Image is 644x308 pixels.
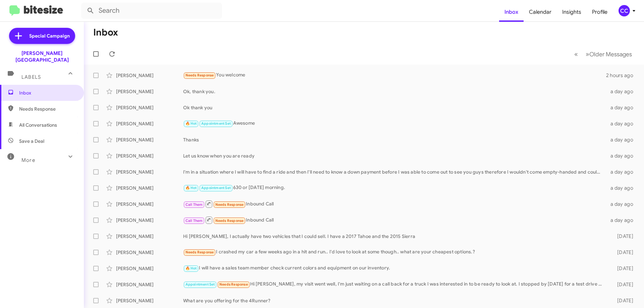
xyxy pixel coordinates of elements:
div: Inbound Call [183,216,606,224]
span: Call Them [185,202,203,207]
a: Insights [557,2,587,22]
div: [PERSON_NAME] [116,297,183,304]
div: [DATE] [606,249,639,256]
div: a day ago [606,104,639,111]
div: Inbound Call [183,200,606,208]
div: Ok, thank you. [183,88,606,95]
div: Hi [PERSON_NAME], I actually have two vehicles that I could sell. I have a 2017 Tahoe and the 201... [183,233,606,240]
div: [PERSON_NAME] [116,136,183,143]
span: All Conversations [19,122,57,128]
div: What are you offering for the 4Runner? [183,297,606,304]
div: [DATE] [606,265,639,272]
span: Inbox [19,89,76,96]
div: a day ago [606,185,639,191]
div: I crashed my car a few weeks ago in a hit and run.. I'd love to look at some though.. what are yo... [183,248,606,256]
div: You welcome [183,71,606,79]
input: Search [81,3,222,19]
span: More [21,157,35,163]
div: [DATE] [606,297,639,304]
div: [PERSON_NAME] [116,120,183,127]
div: [PERSON_NAME] [116,185,183,191]
span: Needs Response [219,282,248,287]
a: Profile [587,2,613,22]
div: [PERSON_NAME] [116,265,183,272]
div: Thanks [183,136,606,143]
div: [PERSON_NAME] [116,152,183,159]
button: Previous [570,47,582,61]
div: 2 hours ago [606,72,639,79]
span: Needs Response [215,202,244,207]
span: Needs Response [19,106,76,112]
div: a day ago [606,136,639,143]
span: Needs Response [185,73,214,77]
span: 🔥 Hot [185,186,197,190]
div: [PERSON_NAME] [116,169,183,175]
a: Inbox [499,2,524,22]
div: [PERSON_NAME] [116,72,183,79]
button: CC [613,5,637,16]
div: Awesome [183,120,606,127]
div: I'm in a situation where I will have to find a ride and then I'll need to know a down payment bef... [183,169,606,175]
span: » [586,50,589,58]
div: I will have a sales team member check current colors and equipment on our inventory. [183,264,606,272]
h1: Inbox [93,27,118,38]
div: CC [619,5,630,16]
span: Appointment Set [185,282,215,287]
div: a day ago [606,152,639,159]
span: Call Them [185,219,203,223]
a: Calendar [524,2,557,22]
div: a day ago [606,88,639,95]
div: [PERSON_NAME] [116,233,183,240]
div: Let us know when you are ready [183,152,606,159]
span: Labels [21,74,41,80]
span: Needs Response [215,219,244,223]
div: [DATE] [606,281,639,288]
nav: Page navigation example [571,47,636,61]
div: [PERSON_NAME] [116,281,183,288]
span: 🔥 Hot [185,121,197,126]
div: [PERSON_NAME] [116,104,183,111]
span: 🔥 Hot [185,266,197,270]
div: [PERSON_NAME] [116,249,183,256]
div: [PERSON_NAME] [116,201,183,207]
div: a day ago [606,217,639,224]
div: a day ago [606,169,639,175]
a: Special Campaign [9,28,75,44]
span: « [574,50,578,58]
div: 630 or [DATE] morning. [183,184,606,192]
span: Appointment Set [201,186,231,190]
div: a day ago [606,201,639,207]
div: Ok thank you [183,104,606,111]
span: Older Messages [589,51,632,58]
div: a day ago [606,120,639,127]
div: [PERSON_NAME] [116,217,183,224]
div: [DATE] [606,233,639,240]
span: Special Campaign [29,33,70,39]
div: [PERSON_NAME] [116,88,183,95]
div: Hi [PERSON_NAME], my visit went well, I'm just waiting on a call back for a truck I was intereste... [183,281,606,288]
span: Appointment Set [201,121,231,126]
span: Save a Deal [19,138,44,144]
span: Needs Response [185,250,214,254]
button: Next [582,47,636,61]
